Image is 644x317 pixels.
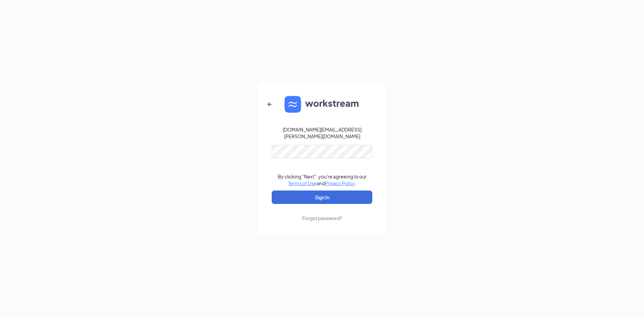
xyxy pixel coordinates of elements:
div: [DOMAIN_NAME][EMAIL_ADDRESS][PERSON_NAME][DOMAIN_NAME] [272,126,372,140]
svg: ArrowLeftNew [266,100,274,108]
img: WS logo and Workstream text [284,96,360,113]
a: Forgot password? [302,204,342,221]
button: ArrowLeftNew [262,96,278,112]
a: Terms of Use [288,180,317,186]
a: Privacy Policy [325,180,355,186]
button: Sign In [272,191,372,204]
div: Forgot password? [302,215,342,221]
div: By clicking "Next", you're agreeing to our and . [278,173,367,187]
